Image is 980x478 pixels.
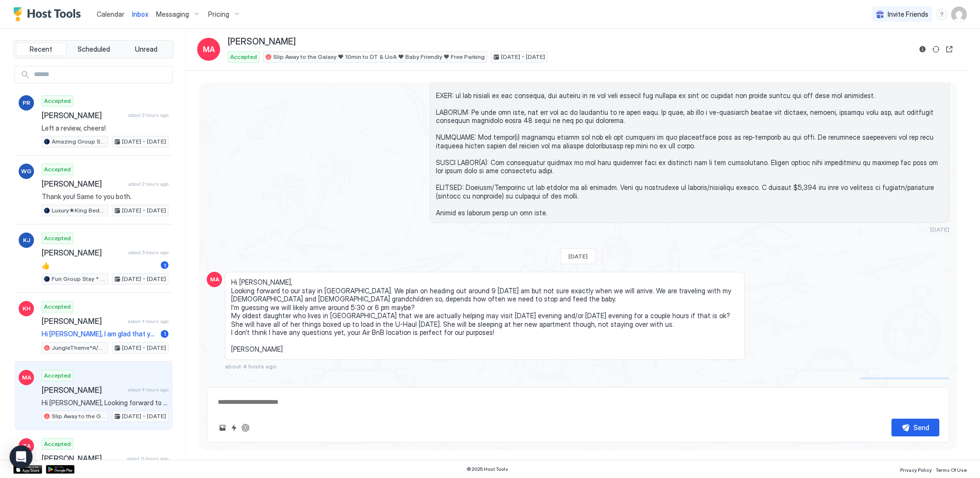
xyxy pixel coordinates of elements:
span: about 4 hours ago [225,363,277,370]
span: about 3 hours ago [128,249,168,256]
span: [PERSON_NAME] [42,248,124,257]
span: about 4 hours ago [128,387,168,393]
span: about 2 hours ago [128,181,168,187]
span: Amazing Group Stay★King Beds ★2837 SQ FT★Baby Friendly★Smart Home★Free parking [52,137,106,146]
button: Sync reservation [930,44,942,55]
a: Terms Of Use [935,464,967,474]
div: Open Intercom Messenger [10,445,33,468]
input: Input Field [30,67,172,83]
span: Accepted [44,302,71,311]
span: KJ [23,236,30,245]
span: [DATE] - [DATE] [122,137,166,146]
span: Accepted [44,371,71,380]
span: [DATE] - [DATE] [122,344,166,352]
span: [PERSON_NAME] [228,36,296,47]
span: [DATE] [930,226,949,233]
span: Hi [PERSON_NAME], Looking forward to our stay in [GEOGRAPHIC_DATA]. We plan on heading out around... [231,278,738,354]
span: Accepted [44,97,71,105]
div: User profile [951,7,967,22]
span: ZA [22,442,31,450]
span: [PERSON_NAME] [42,385,124,395]
span: Recent [30,45,52,54]
span: MA [210,275,219,284]
span: about 4 hours ago [128,318,168,324]
span: [PERSON_NAME] [42,316,124,326]
span: [DATE] - [DATE] [501,53,545,61]
span: [DATE] [568,253,588,260]
span: KH [22,304,31,313]
div: Scheduled Messages [873,379,938,389]
a: Inbox [132,9,148,19]
span: Luxury★King Beds ★[PERSON_NAME] Ave ★Smart Home ★Free Parking [52,206,106,215]
span: © 2025 Host Tools [467,466,508,472]
span: JungleTheme*A/C*2KingBeds*BabyFriendly*Sleep10*3BR [52,344,106,352]
span: 👍 [42,261,157,270]
span: Accepted [230,53,257,61]
span: Hi [PERSON_NAME], Looking forward to our stay in [GEOGRAPHIC_DATA]. We plan on heading out around... [42,399,168,407]
button: Unread [121,43,171,56]
span: [DATE] - [DATE] [122,412,166,421]
span: Slip Away to the Galaxy ♥ 10min to DT & UoA ♥ Baby Friendly ♥ Free Parking [273,53,485,61]
span: PR [22,99,30,107]
button: Send [891,419,939,436]
span: Unread [135,45,157,54]
span: Pricing [208,10,229,19]
a: App Store [13,465,42,474]
span: Calendar [97,10,124,18]
span: Privacy Policy [900,467,932,473]
button: Scheduled Messages [860,378,949,390]
span: Invite Friends [888,10,928,19]
a: Google Play Store [46,465,75,474]
span: [DATE] - [DATE] [122,206,166,215]
span: [PERSON_NAME] [42,454,123,463]
span: Inbox [132,10,148,18]
span: MA [203,44,215,55]
span: [PERSON_NAME] [42,179,124,189]
button: Scheduled [68,43,119,56]
span: 1 [164,330,166,337]
span: Accepted [44,234,71,243]
span: MA [22,373,31,382]
span: Hi [PERSON_NAME], I am glad that you enjoy your stay. You can leave bottle/can recycle at the hou... [42,330,157,338]
button: Quick reply [228,422,240,434]
button: Reservation information [917,44,928,55]
span: Scheduled [78,45,110,54]
span: Terms Of Use [935,467,967,473]
button: Upload image [217,422,228,434]
span: [PERSON_NAME] [42,111,124,120]
a: Calendar [97,9,124,19]
span: Accepted [44,165,71,174]
span: Left a review, cheers! [42,124,168,133]
span: [DATE] - [DATE] [122,275,166,283]
button: Open reservation [944,44,955,55]
span: 1 [164,262,166,269]
div: menu [936,9,947,20]
span: about 2 hours ago [128,112,168,118]
a: Host Tools Logo [13,7,85,22]
button: Recent [16,43,67,56]
span: Accepted [44,440,71,448]
span: about 11 hours ago [127,456,168,462]
span: Messaging [156,10,189,19]
span: WG [21,167,32,176]
div: Send [913,422,929,433]
div: tab-group [13,40,174,58]
button: ChatGPT Auto Reply [240,422,251,434]
span: Slip Away to the Galaxy ♥ 10min to DT & UoA ♥ Baby Friendly ♥ Free Parking [52,412,106,421]
a: Privacy Policy [900,464,932,474]
span: Thank you! Same to you both. [42,192,168,201]
span: Fun Group Stay * A/C * 5Mins to WEM * King Bed * Sleep16 * Crib* [52,275,106,283]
